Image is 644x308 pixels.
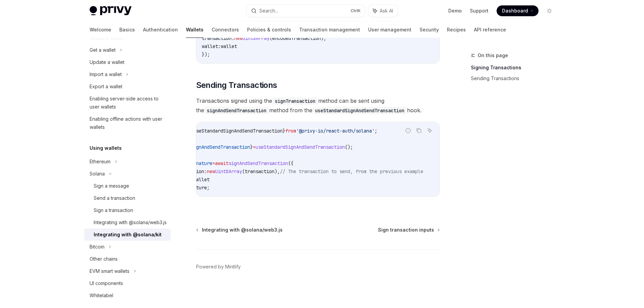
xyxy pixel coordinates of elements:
span: Uint8Array [215,168,242,174]
span: ( [242,168,245,174]
div: UI components [90,279,123,287]
span: ({ [288,160,293,166]
a: Sending Transactions [471,73,560,84]
span: new [234,35,242,41]
a: Sign a message [84,180,171,192]
div: Other chains [90,255,118,263]
span: (); [345,144,353,150]
a: Export a wallet [84,80,171,93]
div: Update a wallet [90,58,124,66]
span: Sign transaction inputs [378,227,434,233]
a: Whitelabel [84,289,171,302]
span: signAndSendTransaction [191,144,250,150]
h5: Using wallets [90,144,122,152]
a: API reference [474,22,506,38]
div: Send a transaction [94,194,135,202]
img: light logo [90,6,132,16]
span: Integrating with @solana/web3.js [202,227,283,233]
a: UI components [84,277,171,289]
a: Sign transaction inputs [378,227,439,233]
span: signAndSendTransaction [229,160,288,166]
span: // The transaction to send, from the previous example [280,168,423,174]
a: Demo [448,7,462,14]
button: Report incorrect code [404,126,412,135]
button: Toggle dark mode [544,5,555,16]
button: Ask AI [425,126,434,135]
span: Uint8Array [242,35,269,41]
div: Integrating with @solana/kit [94,231,162,239]
div: Sign a message [94,182,129,190]
span: useStandardSignAndSendTransaction [193,128,283,134]
div: EVM smart wallets [90,267,129,275]
a: Connectors [212,22,239,38]
span: Sending Transactions [196,80,277,91]
a: Basics [119,22,135,38]
span: Dashboard [502,7,528,14]
span: ; [207,185,210,191]
a: Policies & controls [247,22,291,38]
a: Enabling offline actions with user wallets [84,113,171,133]
span: = [253,144,256,150]
div: Bitcoin [90,243,104,251]
a: Enabling server-side access to user wallets [84,93,171,113]
span: Ctrl K [351,8,361,14]
div: Sign a transaction [94,206,133,214]
span: = [212,160,215,166]
span: '@privy-io/react-auth/solana' [296,128,375,134]
div: Get a wallet [90,46,116,54]
div: Import a wallet [90,70,122,78]
a: Integrating with @solana/web3.js [84,216,171,229]
span: wallet [193,176,210,183]
span: ( [269,35,272,41]
a: Support [470,7,488,14]
span: } [250,144,253,150]
a: Other chains [84,253,171,265]
span: On this page [478,51,508,60]
a: Integrating with @solana/kit [84,229,171,241]
a: Recipes [447,22,466,38]
span: } [283,128,285,134]
a: Send a transaction [84,192,171,204]
span: new [207,168,215,174]
span: transaction [245,168,275,174]
button: Search...CtrlK [246,5,365,17]
code: useStandardSignAndSendTransaction [312,107,407,114]
div: Export a wallet [90,82,122,91]
div: Whitelabel [90,291,113,300]
span: ; [375,128,377,134]
div: Ethereum [90,158,111,166]
span: from [285,128,296,134]
a: Powered by Mintlify [196,263,241,270]
span: transaction: [202,35,234,41]
a: User management [368,22,411,38]
div: Search... [259,7,278,15]
span: wallet: [202,43,221,49]
div: Enabling server-side access to user wallets [90,95,167,111]
span: encodedTransaction [272,35,321,41]
span: signature [188,160,212,166]
a: Authentication [143,22,178,38]
span: await [215,160,229,166]
span: ), [321,35,326,41]
div: Enabling offline actions with user wallets [90,115,167,131]
span: Ask AI [380,7,393,14]
a: Wallets [186,22,204,38]
button: Ask AI [368,5,398,17]
a: Transaction management [299,22,360,38]
a: Security [420,22,439,38]
a: Dashboard [497,5,539,16]
span: }); [202,51,210,57]
a: Integrating with @solana/web3.js [197,227,283,233]
div: Integrating with @solana/web3.js [94,218,167,227]
span: Transactions signed using the method can be sent using the method from the hook. [196,96,440,115]
code: signTransaction [272,97,318,105]
span: wallet [221,43,237,49]
span: useStandardSignAndSendTransaction [256,144,345,150]
div: Solana [90,170,105,178]
a: Update a wallet [84,56,171,68]
a: Signing Transactions [471,62,560,73]
button: Copy the contents from the code block [414,126,423,135]
code: signAndSendTransaction [204,107,269,114]
a: Sign a transaction [84,204,171,216]
a: Welcome [90,22,111,38]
